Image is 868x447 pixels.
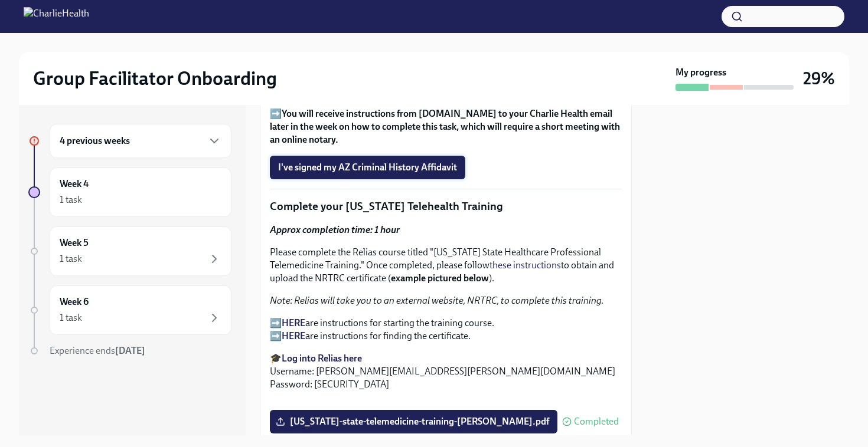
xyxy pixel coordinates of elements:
[270,199,622,214] p: Complete your [US_STATE] Telehealth Training
[50,345,145,356] span: Experience ends
[28,285,231,335] a: Week 61 task
[282,353,362,364] a: Log into Relias here
[60,252,82,265] div: 1 task
[24,7,89,26] img: CharlieHealth
[282,330,305,341] a: HERE
[60,193,82,206] div: 1 task
[50,124,231,158] div: 4 previous weeks
[270,108,620,145] strong: You will receive instructions from [DOMAIN_NAME] to your Charlie Health email later in the week o...
[60,236,89,249] h6: Week 5
[803,68,835,89] h3: 29%
[60,295,89,308] h6: Week 6
[574,417,619,426] span: Completed
[60,134,130,147] h6: 4 previous weeks
[278,416,549,428] span: [US_STATE]-state-telemedicine-training-[PERSON_NAME].pdf
[270,246,622,285] p: Please complete the Relias course titled "[US_STATE] State Healthcare Professional Telemedicine T...
[115,345,145,356] strong: [DATE]
[490,259,561,271] a: these instructions
[278,162,457,173] span: I've signed my AZ Criminal History Affidavit
[391,272,489,284] strong: example pictured below
[270,317,622,343] p: ➡️ are instructions for starting the training course. ➡️ are instructions for finding the certifi...
[270,410,557,433] label: [US_STATE]-state-telemedicine-training-[PERSON_NAME].pdf
[270,352,622,391] p: 🎓 Username: [PERSON_NAME][EMAIL_ADDRESS][PERSON_NAME][DOMAIN_NAME] Password: [SECURITY_DATA]
[270,224,400,235] strong: Approx completion time: 1 hour
[28,167,231,217] a: Week 41 task
[270,156,465,179] button: I've signed my AZ Criminal History Affidavit
[282,317,305,328] a: HERE
[270,107,622,146] p: ➡️
[60,178,89,190] h6: Week 4
[28,226,231,276] a: Week 51 task
[676,66,726,79] strong: My progress
[33,67,277,90] h2: Group Facilitator Onboarding
[60,311,82,324] div: 1 task
[270,295,604,306] em: Note: Relias will take you to an external website, NRTRC, to complete this training.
